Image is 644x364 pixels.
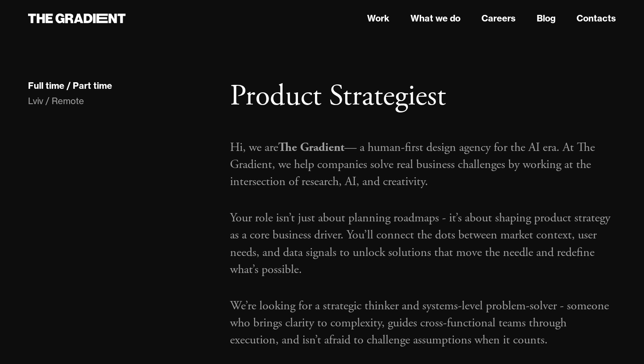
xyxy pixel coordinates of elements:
p: We’re looking for a strategic thinker and systems-level problem-solver - someone who brings clari... [230,297,616,349]
div: Full time / Part time [28,80,112,91]
a: What we do [410,12,460,25]
strong: The Gradient [278,140,344,155]
a: Contacts [577,12,616,25]
h1: Product Strategiest [230,79,616,115]
p: Your role isn’t just about planning roadmaps - it’s about shaping product strategy as a core busi... [230,210,616,278]
a: Careers [481,12,516,25]
a: Work [367,12,389,25]
div: Lviv / Remote [28,95,212,107]
p: Hi, we are — a human-first design agency for the AI era. At The Gradient, we help companies solve... [230,139,616,191]
a: Blog [537,12,556,25]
